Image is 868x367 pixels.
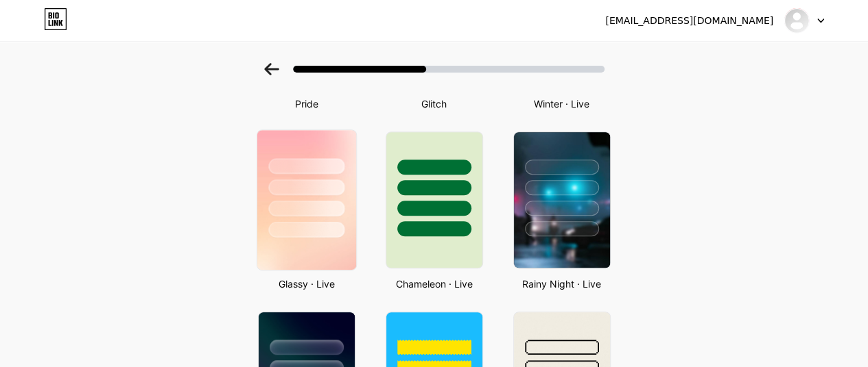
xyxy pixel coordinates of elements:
[509,97,615,111] div: Winter · Live
[254,97,360,111] div: Pride
[382,277,487,291] div: Chameleon · Live
[254,277,360,291] div: Glassy · Live
[605,14,773,28] div: [EMAIL_ADDRESS][DOMAIN_NAME]
[509,277,615,291] div: Rainy Night · Live
[784,8,810,34] img: alhudaupmofficial
[257,130,355,270] img: glassmorphism.jpg
[382,97,487,111] div: Glitch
